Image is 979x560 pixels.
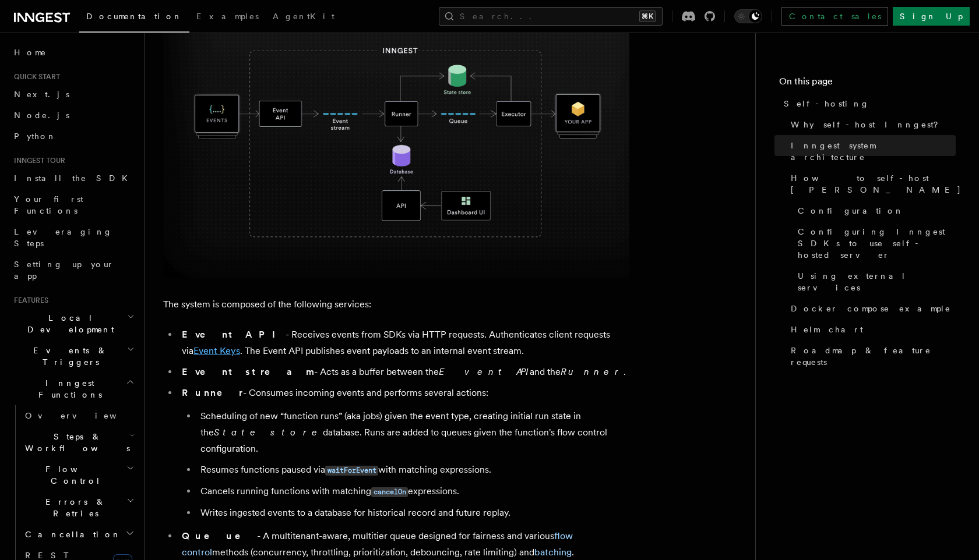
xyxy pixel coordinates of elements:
a: flow control [182,530,573,558]
button: Errors & Retries [20,491,137,524]
span: Leveraging Steps [14,227,112,248]
span: Self-hosting [784,98,869,109]
button: Local Development [9,307,137,340]
a: Helm chart [786,319,956,340]
span: Examples [196,12,259,21]
li: Writes ingested events to a database for historical record and future replay. [197,505,629,521]
span: Errors & Retries [20,496,126,519]
strong: Event stream [182,366,314,377]
span: Events & Triggers [9,345,127,368]
a: batching [534,547,572,558]
button: Toggle dark mode [734,9,762,23]
a: Documentation [79,3,189,33]
code: waitForEvent [325,466,378,476]
a: Contact sales [781,7,888,26]
a: Examples [189,3,266,31]
span: Configuration [798,205,904,217]
li: Resumes functions paused via with matching expressions. [197,462,629,479]
h4: On this page [779,75,956,93]
li: Scheduling of new “function runs” (aka jobs) given the event type, creating initial run state in ... [197,408,629,457]
a: Your first Functions [9,189,137,221]
span: Configuring Inngest SDKs to use self-hosted server [798,226,956,261]
li: - Consumes incoming events and performs several actions: [178,385,629,521]
span: Features [9,296,48,305]
span: Helm chart [791,324,863,335]
span: Inngest Functions [9,377,126,400]
em: State store [214,427,323,438]
span: Home [14,47,47,58]
button: Cancellation [20,524,137,545]
span: Roadmap & feature requests [791,345,956,368]
em: Event API [439,366,530,377]
strong: Queue [182,530,257,541]
span: Your first Functions [14,194,83,215]
span: Using external services [798,270,956,293]
a: Configuration [793,200,956,221]
a: Docker compose example [786,298,956,319]
a: cancelOn [371,485,408,497]
span: Next.js [14,90,69,99]
button: Flow Control [20,459,137,491]
p: The system is composed of the following services: [163,296,629,313]
span: Overview [25,411,145,420]
a: AgentKit [266,3,341,31]
button: Inngest Functions [9,373,137,405]
a: Why self-host Inngest? [786,114,956,135]
button: Search...⌘K [439,7,663,26]
a: Overview [20,405,137,426]
span: Cancellation [20,529,121,540]
li: Cancels running functions with matching expressions. [197,483,629,500]
span: Inngest tour [9,156,65,165]
span: Docker compose example [791,303,951,314]
button: Events & Triggers [9,340,137,373]
a: Inngest system architecture [786,135,956,168]
a: Setting up your app [9,254,137,286]
a: Next.js [9,84,137,105]
a: How to self-host [PERSON_NAME] [786,168,956,200]
a: Self-hosting [779,93,956,114]
span: Documentation [86,12,182,21]
a: Home [9,42,137,63]
strong: Event API [182,329,286,340]
span: How to self-host [PERSON_NAME] [791,172,962,196]
a: Sign Up [893,7,970,26]
kbd: ⌘K [639,10,656,22]
a: Roadmap & feature requests [786,340,956,373]
span: Install the SDK [14,173,135,183]
button: Steps & Workflows [20,426,137,459]
em: Runner [561,366,624,377]
a: Python [9,126,137,147]
span: Steps & Workflows [20,431,130,454]
span: Python [14,132,57,141]
li: - Acts as a buffer between the and the . [178,364,629,380]
span: Local Development [9,312,127,335]
a: Event Keys [193,345,240,356]
span: Why self-host Inngest? [791,119,946,130]
a: Using external services [793,265,956,298]
span: Flow Control [20,463,126,487]
a: Install the SDK [9,168,137,189]
a: Node.js [9,105,137,126]
span: Setting up your app [14,260,114,281]
span: Inngest system architecture [791,140,956,163]
span: Quick start [9,72,60,81]
a: Leveraging Steps [9,221,137,254]
span: AgentKit [273,12,334,21]
a: waitForEvent [325,464,378,475]
span: Node.js [14,111,69,120]
strong: Runner [182,387,243,398]
code: cancelOn [371,487,408,497]
li: - Receives events from SDKs via HTTP requests. Authenticates client requests via . The Event API ... [178,327,629,359]
a: Configuring Inngest SDKs to use self-hosted server [793,221,956,265]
